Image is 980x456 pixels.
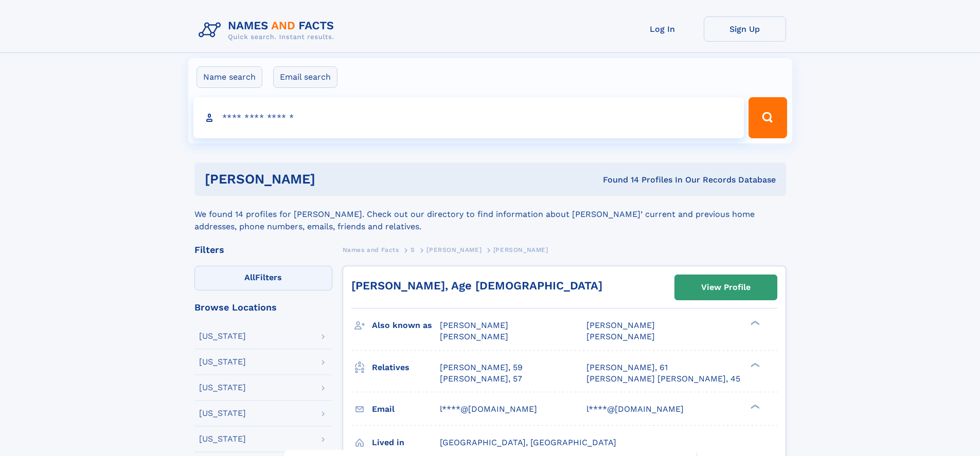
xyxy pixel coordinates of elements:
span: [PERSON_NAME] [586,320,655,330]
span: [PERSON_NAME] [493,246,548,253]
span: [PERSON_NAME] [426,246,482,253]
div: ❯ [748,361,760,368]
a: Names and Facts [343,243,399,256]
input: search input [193,97,744,138]
span: S [411,246,415,253]
label: Email search [273,66,337,88]
div: Found 14 Profiles In Our Records Database [459,174,776,186]
a: [PERSON_NAME], Age [DEMOGRAPHIC_DATA] [351,279,602,292]
div: [US_STATE] [199,435,246,443]
a: View Profile [675,275,777,300]
button: Search Button [749,97,787,138]
div: [US_STATE] [199,409,246,417]
a: S [411,243,415,256]
a: [PERSON_NAME] [PERSON_NAME], 45 [586,373,740,385]
div: View Profile [701,276,751,299]
a: [PERSON_NAME] [426,243,482,256]
span: [PERSON_NAME] [440,320,508,330]
a: Sign Up [704,16,786,42]
div: ❯ [748,403,760,410]
h3: Also known as [372,317,440,334]
span: [GEOGRAPHIC_DATA], [GEOGRAPHIC_DATA] [440,437,616,447]
div: Filters [194,245,332,254]
div: We found 14 profiles for [PERSON_NAME]. Check out our directory to find information about [PERSON... [194,196,786,233]
label: Filters [194,266,332,290]
div: [US_STATE] [199,358,246,366]
h3: Relatives [372,359,440,376]
span: [PERSON_NAME] [440,332,508,341]
h3: Lived in [372,434,440,451]
h3: Email [372,400,440,418]
span: All [244,272,255,282]
img: Logo Names and Facts [194,16,343,44]
a: [PERSON_NAME], 57 [440,373,522,385]
span: [PERSON_NAME] [586,332,655,341]
div: [US_STATE] [199,332,246,340]
div: ❯ [748,320,760,326]
a: [PERSON_NAME], 59 [440,362,523,373]
div: [US_STATE] [199,384,246,392]
label: Name search [197,66,262,88]
a: Log In [621,16,704,42]
div: Browse Locations [194,303,332,312]
h1: [PERSON_NAME] [205,173,459,186]
a: [PERSON_NAME], 61 [586,362,668,373]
